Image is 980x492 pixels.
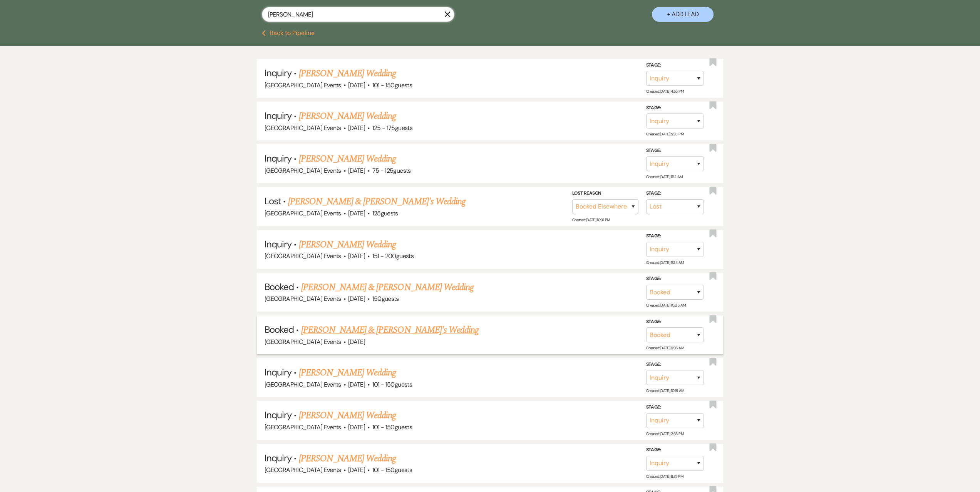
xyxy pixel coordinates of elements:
[299,109,396,123] a: [PERSON_NAME] Wedding
[372,124,412,132] span: 125 - 175 guests
[348,380,365,389] span: [DATE]
[265,380,341,389] span: [GEOGRAPHIC_DATA] Events
[646,189,704,198] label: Stage:
[348,295,365,303] span: [DATE]
[646,303,685,308] span: Created: [DATE] 10:05 AM
[646,431,683,436] span: Created: [DATE] 2:35 PM
[572,217,610,222] span: Created: [DATE] 10:31 PM
[572,189,638,198] label: Lost Reason
[265,338,341,346] span: [GEOGRAPHIC_DATA] Events
[299,67,396,80] a: [PERSON_NAME] Wedding
[372,466,412,474] span: 101 - 150 guests
[646,403,704,412] label: Stage:
[646,61,704,69] label: Stage:
[372,295,399,303] span: 150 guests
[646,345,684,350] span: Created: [DATE] 9:36 AM
[265,295,341,303] span: [GEOGRAPHIC_DATA] Events
[265,110,291,122] span: Inquiry
[348,124,365,132] span: [DATE]
[265,81,341,89] span: [GEOGRAPHIC_DATA] Events
[299,238,396,252] a: [PERSON_NAME] Wedding
[301,280,474,294] a: [PERSON_NAME] & [PERSON_NAME] Wedding
[348,81,365,89] span: [DATE]
[265,252,341,260] span: [GEOGRAPHIC_DATA] Events
[348,167,365,175] span: [DATE]
[265,209,341,217] span: [GEOGRAPHIC_DATA] Events
[372,81,412,89] span: 101 - 150 guests
[348,338,365,346] span: [DATE]
[646,174,682,179] span: Created: [DATE] 11:12 AM
[299,409,396,422] a: [PERSON_NAME] Wedding
[646,89,683,94] span: Created: [DATE] 4:55 PM
[646,132,683,137] span: Created: [DATE] 5:33 PM
[646,147,704,155] label: Stage:
[265,409,291,421] span: Inquiry
[646,474,683,479] span: Created: [DATE] 8:37 PM
[265,324,294,335] span: Booked
[265,423,341,431] span: [GEOGRAPHIC_DATA] Events
[348,466,365,474] span: [DATE]
[646,260,683,265] span: Created: [DATE] 11:24 AM
[646,104,704,112] label: Stage:
[299,366,396,380] a: [PERSON_NAME] Wedding
[372,209,398,217] span: 125 guests
[265,152,291,164] span: Inquiry
[265,366,291,378] span: Inquiry
[265,67,291,79] span: Inquiry
[646,275,704,283] label: Stage:
[265,167,341,175] span: [GEOGRAPHIC_DATA] Events
[265,281,294,293] span: Booked
[652,7,714,22] button: + Add Lead
[348,209,365,217] span: [DATE]
[372,423,412,431] span: 101 - 150 guests
[265,195,281,207] span: Lost
[299,152,396,166] a: [PERSON_NAME] Wedding
[372,380,412,389] span: 101 - 150 guests
[265,466,341,474] span: [GEOGRAPHIC_DATA] Events
[646,446,704,454] label: Stage:
[646,388,684,393] span: Created: [DATE] 10:19 AM
[301,323,479,337] a: [PERSON_NAME] & [PERSON_NAME]'s Wedding
[265,452,291,464] span: Inquiry
[372,252,414,260] span: 151 - 200 guests
[646,232,704,240] label: Stage:
[372,167,411,175] span: 75 - 125 guests
[265,238,291,250] span: Inquiry
[288,195,466,208] a: [PERSON_NAME] & [PERSON_NAME]'s Wedding
[265,124,341,132] span: [GEOGRAPHIC_DATA] Events
[299,452,396,465] a: [PERSON_NAME] Wedding
[262,30,315,36] button: Back to Pipeline
[348,423,365,431] span: [DATE]
[262,7,454,22] input: Search by name, event date, email address or phone number
[646,360,704,369] label: Stage:
[348,252,365,260] span: [DATE]
[646,318,704,326] label: Stage:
